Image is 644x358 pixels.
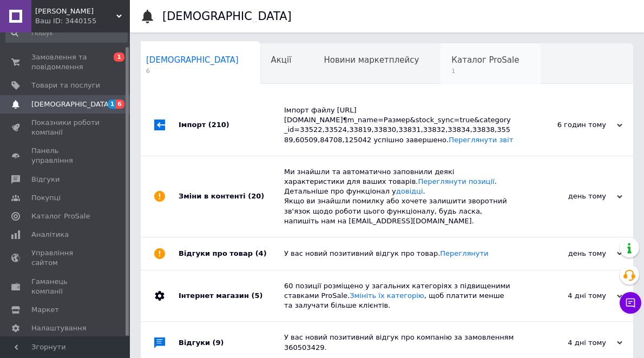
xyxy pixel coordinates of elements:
div: У вас новий позитивний відгук про компанію за замовленням 360503429. [284,333,514,352]
h1: [DEMOGRAPHIC_DATA] [162,10,292,23]
span: [DEMOGRAPHIC_DATA] [31,100,111,109]
span: Покупці [31,193,61,203]
span: Новини маркетплейсу [324,55,419,65]
span: (9) [213,339,224,347]
span: (5) [251,291,262,300]
span: Ірма Стайл [35,6,116,16]
div: Імпорт [179,95,284,156]
span: (20) [248,192,264,200]
span: Замовлення та повідомлення [31,52,100,72]
span: Налаштування [31,323,87,333]
span: Панель управління [31,146,100,165]
a: довідці [396,187,423,195]
span: 6 [146,67,239,75]
div: Зміни в контенті [179,156,284,237]
button: Чат з покупцем [620,292,641,314]
a: Переглянути звіт [449,136,513,144]
div: 60 позиції розміщено у загальних категоріях з підвищеними ставками ProSale. , щоб платити менше т... [284,281,514,311]
div: 6 годин тому [514,120,622,130]
span: 1 [114,52,124,62]
span: 1 [451,67,519,75]
span: Каталог ProSale [451,55,519,65]
span: Аналітика [31,230,69,240]
div: Ми знайшли та автоматично заповнили деякі характеристики для ваших товарів. . Детальніше про функ... [284,167,514,226]
span: (210) [208,121,229,129]
span: Маркет [31,305,59,315]
div: Ваш ID: 3440155 [35,16,130,26]
span: Акції [271,55,292,65]
div: день тому [514,191,622,201]
div: Інтернет магазин [179,270,284,322]
a: Переглянути позиції [418,177,494,185]
a: Переглянути [440,249,488,257]
a: Змініть їх категорію [350,291,424,300]
span: (4) [255,249,267,257]
span: 6 [116,100,124,109]
span: 1 [108,100,116,109]
span: [DEMOGRAPHIC_DATA] [146,55,239,65]
div: 4 дні тому [514,338,622,348]
div: день тому [514,249,622,258]
span: Показники роботи компанії [31,118,100,137]
span: Управління сайтом [31,248,100,268]
span: Каталог ProSale [31,211,90,221]
span: Гаманець компанії [31,277,100,296]
div: 4 дні тому [514,291,622,301]
div: Відгуки про товар [179,237,284,270]
div: У вас новий позитивний відгук про товар. [284,249,514,258]
span: Товари та послуги [31,81,100,90]
span: Відгуки [31,175,60,184]
div: Імпорт файлу [URL][DOMAIN_NAME]¶m_name=Размер&stock_sync=true&category_id=33522,33524,33819,33830... [284,105,514,145]
input: Пошук [5,23,128,43]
